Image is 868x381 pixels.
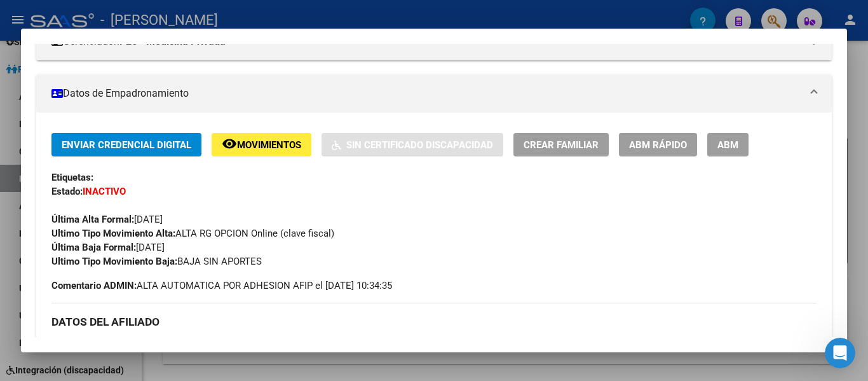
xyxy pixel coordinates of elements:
[51,280,137,291] strong: Comentario ADMIN:
[51,133,201,156] button: Enviar Credencial Digital
[825,338,855,368] iframe: Intercom live chat
[51,228,334,239] span: ALTA RG OPCION Online (clave fiscal)
[51,256,262,267] span: BAJA SIN APORTES
[51,186,83,197] strong: Estado:
[51,228,175,239] strong: Ultimo Tipo Movimiento Alta:
[62,139,191,151] span: Enviar Credencial Digital
[629,139,687,151] span: ABM Rápido
[51,279,392,293] span: ALTA AUTOMATICA POR ADHESION AFIP el [DATE] 10:34:35
[322,133,503,156] button: Sin Certificado Discapacidad
[619,133,697,156] button: ABM Rápido
[51,214,163,225] span: [DATE]
[346,139,493,151] span: Sin Certificado Discapacidad
[51,242,165,253] span: [DATE]
[717,139,738,151] span: ABM
[707,133,749,156] button: ABM
[51,214,134,225] strong: Última Alta Formal:
[51,256,177,267] strong: Ultimo Tipo Movimiento Baja:
[51,315,817,329] h3: DATOS DEL AFILIADO
[212,133,311,156] button: Movimientos
[524,139,599,151] span: Crear Familiar
[513,133,609,156] button: Crear Familiar
[36,74,832,113] mat-expansion-panel-header: Datos de Empadronamiento
[51,242,136,253] strong: Última Baja Formal:
[51,172,93,183] strong: Etiquetas:
[83,186,126,197] strong: INACTIVO
[51,86,801,101] mat-panel-title: Datos de Empadronamiento
[237,139,301,151] span: Movimientos
[222,136,237,151] mat-icon: remove_red_eye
